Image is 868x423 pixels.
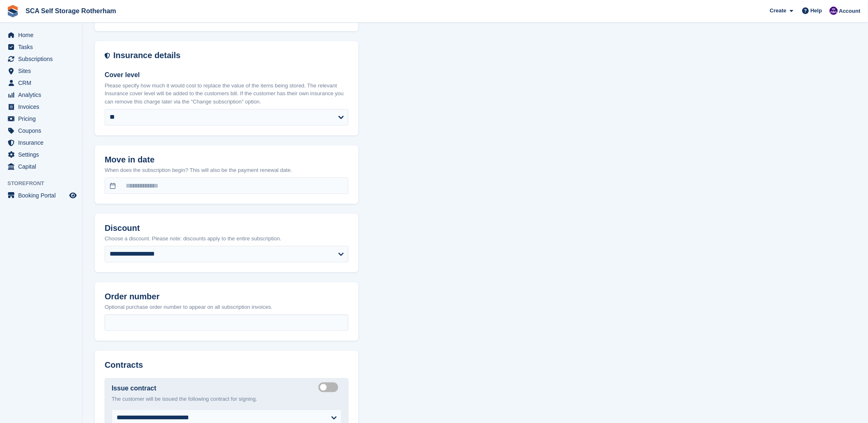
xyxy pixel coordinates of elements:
[4,29,78,41] a: menu
[4,149,78,160] a: menu
[4,190,78,201] a: menu
[4,161,78,172] a: menu
[4,41,78,53] a: menu
[18,77,68,89] span: CRM
[105,361,349,370] h2: Contracts
[4,53,78,65] a: menu
[18,125,68,136] span: Coupons
[318,387,342,388] label: Create integrated contract
[4,89,78,101] a: menu
[112,395,342,404] p: The customer will be issued the following contract for signing.
[4,77,78,89] a: menu
[105,70,349,80] label: Cover level
[18,161,68,172] span: Capital
[839,7,861,15] span: Account
[105,235,349,243] p: Choose a discount. Please note: discounts apply to the entire subscription.
[18,101,68,113] span: Invoices
[18,149,68,160] span: Settings
[105,292,349,302] h2: Order number
[18,89,68,101] span: Analytics
[22,4,119,18] a: SCA Self Storage Rotherham
[112,384,156,394] label: Issue contract
[7,5,19,17] img: stora-icon-8386f47178a22dfd0bd8f6a31ec36ba5ce8667c1dd55bd0f319d3a0aa187defe.svg
[7,179,82,188] span: Storefront
[4,113,78,125] a: menu
[811,7,822,15] span: Help
[18,113,68,125] span: Pricing
[18,190,68,201] span: Booking Portal
[113,51,349,61] h2: Insurance details
[830,7,838,15] img: Kelly Neesham
[18,65,68,77] span: Sites
[105,224,349,233] h2: Discount
[105,167,349,175] p: When does the subscription begin? This will also be the payment renewal date.
[4,125,78,136] a: menu
[18,53,68,65] span: Subscriptions
[105,51,110,61] img: insurance-details-icon-731ffda60807649b61249b889ba3c5e2b5c27d34e2e1fb37a309f0fde93ff34a.svg
[18,29,68,41] span: Home
[4,65,78,77] a: menu
[18,41,68,53] span: Tasks
[68,190,78,200] a: Preview store
[770,7,786,15] span: Create
[105,82,349,106] p: Please specify how much it would cost to replace the value of the items being stored. The relevan...
[4,101,78,113] a: menu
[105,155,349,165] h2: Move in date
[105,303,349,312] p: Optional purchase order number to appear on all subscription invoices.
[18,137,68,148] span: Insurance
[4,137,78,148] a: menu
